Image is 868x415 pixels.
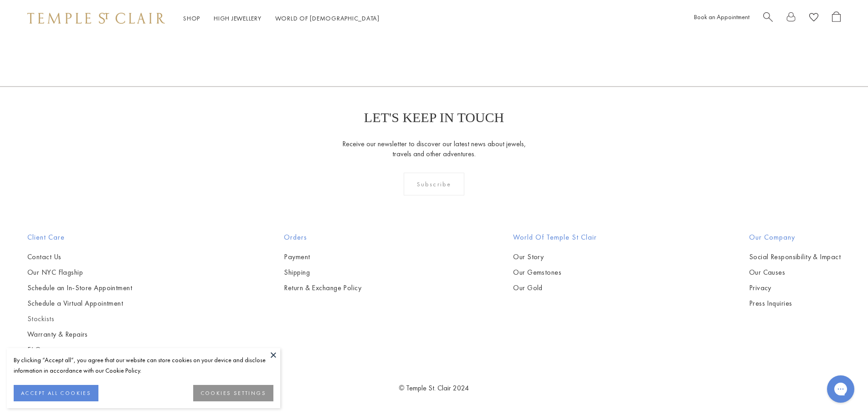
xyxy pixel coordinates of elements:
[513,283,597,293] a: Our Gold
[749,298,841,308] a: Press Inquiries
[342,139,526,159] p: Receive our newsletter to discover our latest news about jewels, travels and other adventures.
[14,355,273,376] div: By clicking “Accept all”, you agree that our website can store cookies on your device and disclos...
[809,11,818,26] a: View Wishlist
[27,283,132,293] a: Schedule an In-Store Appointment
[284,267,361,277] a: Shipping
[27,345,132,355] a: FAQs
[364,110,504,125] p: LET'S KEEP IN TOUCH
[27,329,132,339] a: Warranty & Repairs
[822,372,859,406] iframe: Gorgias live chat messenger
[214,14,262,22] a: High JewelleryHigh Jewellery
[27,314,132,324] a: Stockists
[284,252,361,262] a: Payment
[513,267,597,277] a: Our Gemstones
[193,385,273,401] button: COOKIES SETTINGS
[694,13,750,21] a: Book an Appointment
[513,252,597,262] a: Our Story
[183,13,380,24] nav: Main navigation
[183,14,200,22] a: ShopShop
[749,232,841,243] h2: Our Company
[399,383,469,393] a: © Temple St. Clair 2024
[284,232,361,243] h2: Orders
[763,11,773,26] a: Search
[27,252,132,262] a: Contact Us
[404,173,464,195] div: Subscribe
[832,11,841,26] a: Open Shopping Bag
[284,283,361,293] a: Return & Exchange Policy
[275,14,380,22] a: World of [DEMOGRAPHIC_DATA]World of [DEMOGRAPHIC_DATA]
[27,298,132,308] a: Schedule a Virtual Appointment
[14,385,98,401] button: ACCEPT ALL COOKIES
[513,232,597,243] h2: World of Temple St Clair
[27,13,165,24] img: Temple St. Clair
[749,283,841,293] a: Privacy
[749,252,841,262] a: Social Responsibility & Impact
[27,232,132,243] h2: Client Care
[27,267,132,277] a: Our NYC Flagship
[749,267,841,277] a: Our Causes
